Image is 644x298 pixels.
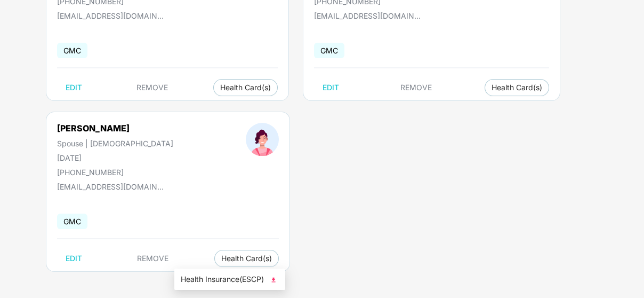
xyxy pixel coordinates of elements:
[392,79,440,96] button: REMOVE
[485,79,549,96] button: Health Card(s)
[128,79,176,96] button: REMOVE
[57,214,87,229] span: GMC
[314,43,344,58] span: GMC
[57,123,173,134] div: [PERSON_NAME]
[400,83,432,92] span: REMOVE
[246,123,279,156] img: profileImage
[57,79,91,96] button: EDIT
[57,168,173,177] div: [PHONE_NUMBER]
[213,79,278,96] button: Health Card(s)
[136,83,168,92] span: REMOVE
[57,11,164,20] div: [EMAIL_ADDRESS][DOMAIN_NAME]
[268,275,279,285] img: svg+xml;base64,PHN2ZyB4bWxucz0iaHR0cDovL3d3dy53My5vcmcvMjAwMC9zdmciIHhtbG5zOnhsaW5rPSJodHRwOi8vd3...
[221,256,272,261] span: Health Card(s)
[57,139,173,148] div: Spouse | [DEMOGRAPHIC_DATA]
[314,79,348,96] button: EDIT
[214,250,279,267] button: Health Card(s)
[66,83,82,92] span: EDIT
[128,250,177,267] button: REMOVE
[314,11,421,20] div: [EMAIL_ADDRESS][DOMAIN_NAME]
[66,254,82,263] span: EDIT
[220,85,271,90] span: Health Card(s)
[323,83,339,92] span: EDIT
[492,85,542,90] span: Health Card(s)
[57,43,87,58] span: GMC
[181,273,279,285] span: Health Insurance(ESCP)
[57,250,91,267] button: EDIT
[137,254,168,263] span: REMOVE
[57,153,173,162] div: [DATE]
[57,182,164,191] div: [EMAIL_ADDRESS][DOMAIN_NAME]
